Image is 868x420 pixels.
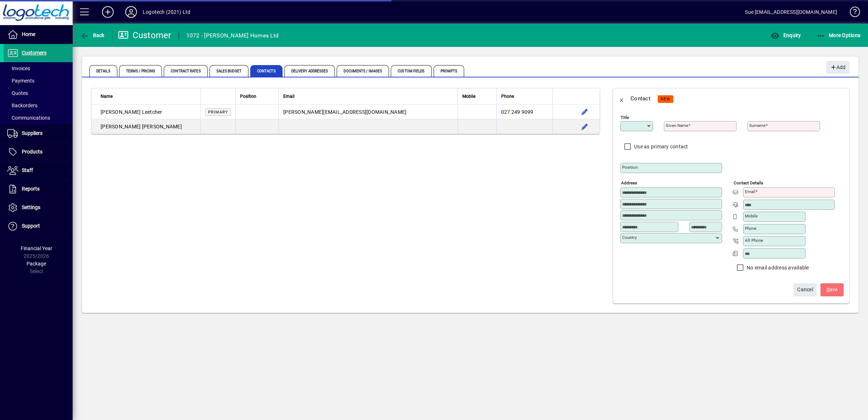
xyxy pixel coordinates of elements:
mat-label: Mobile [745,213,758,219]
button: Profile [119,5,143,19]
a: Suppliers [4,124,73,143]
mat-label: Title [621,115,629,120]
a: Staff [4,161,73,180]
span: Backorders [7,103,37,108]
div: Email [283,92,453,100]
button: Edit [579,121,591,132]
button: Add [96,5,119,19]
span: [PERSON_NAME] [101,124,141,129]
a: Home [4,25,73,44]
span: Terms / Pricing [119,65,162,77]
span: Details [89,65,117,77]
a: Settings [4,199,73,217]
div: Phone [501,92,548,100]
span: Support [22,223,40,229]
button: Edit [579,106,591,118]
span: Prompts [434,65,465,77]
span: Sales Budget [210,65,248,77]
span: Email [283,92,295,100]
span: Phone [501,92,514,100]
span: Payments [7,78,35,84]
button: Add [826,61,849,74]
a: Knowledge Base [844,1,859,25]
mat-label: Position [622,165,638,170]
div: Sue [EMAIL_ADDRESS][DOMAIN_NAME] [745,6,837,18]
button: Back [78,29,106,42]
span: Documents / Images [337,65,389,77]
span: Contacts [250,65,283,77]
mat-label: Alt Phone [745,238,763,243]
span: Home [22,31,35,37]
div: Mobile [462,92,492,100]
span: Quotes [7,90,28,96]
span: Enquiry [771,32,801,38]
span: Staff [22,167,33,173]
span: Suppliers [22,130,42,136]
span: Primary [208,110,228,115]
span: Cancel [797,284,813,296]
span: Reports [22,186,40,192]
span: Communications [7,115,50,121]
div: Logotech (2021) Ltd [143,6,190,18]
span: Contract Rates [164,65,207,77]
button: Enquiry [769,29,803,42]
span: More Options [816,32,861,38]
mat-label: Email [745,189,755,194]
span: Add [830,61,845,73]
a: Reports [4,180,73,198]
button: Save [820,283,844,296]
span: Financial Year [21,245,52,251]
app-page-header-button: Back [73,29,113,42]
span: Customers [22,50,46,56]
span: Delivery Addresses [284,65,335,77]
a: Communications [4,112,73,124]
span: Position [240,92,256,100]
mat-label: Surname [749,123,766,128]
a: Invoices [4,62,73,75]
div: Contact [630,93,650,104]
span: [PERSON_NAME] [101,109,141,115]
span: [PERSON_NAME][EMAIL_ADDRESS][DOMAIN_NAME] [283,109,406,115]
div: Position [240,92,274,100]
a: Backorders [4,99,73,112]
button: Cancel [794,283,817,296]
span: [PERSON_NAME] [142,124,182,129]
span: ave [827,284,838,296]
span: NEW [661,97,670,101]
div: Name [101,92,196,100]
button: Back [613,90,630,107]
a: Support [4,217,73,235]
span: Name [101,92,113,100]
span: Mobile [462,92,475,100]
span: Package [27,261,46,267]
span: S [827,287,830,292]
a: Quotes [4,87,73,99]
span: Settings [22,204,40,210]
span: Leetcher [142,109,162,115]
span: Invoices [7,65,30,71]
button: More Options [815,29,863,42]
label: Use as primary contact [633,143,688,150]
span: Custom Fields [391,65,431,77]
mat-label: Country [622,235,637,240]
a: Products [4,143,73,161]
mat-label: Phone [745,226,757,231]
span: Back [80,32,105,38]
div: Customer [118,29,171,41]
span: 027 249 9099 [501,109,534,115]
span: Products [22,149,42,155]
label: No email address available [745,264,809,271]
a: Payments [4,75,73,87]
mat-label: Given name [666,123,688,128]
div: 1072 - [PERSON_NAME] Homes Ltd [186,30,279,41]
